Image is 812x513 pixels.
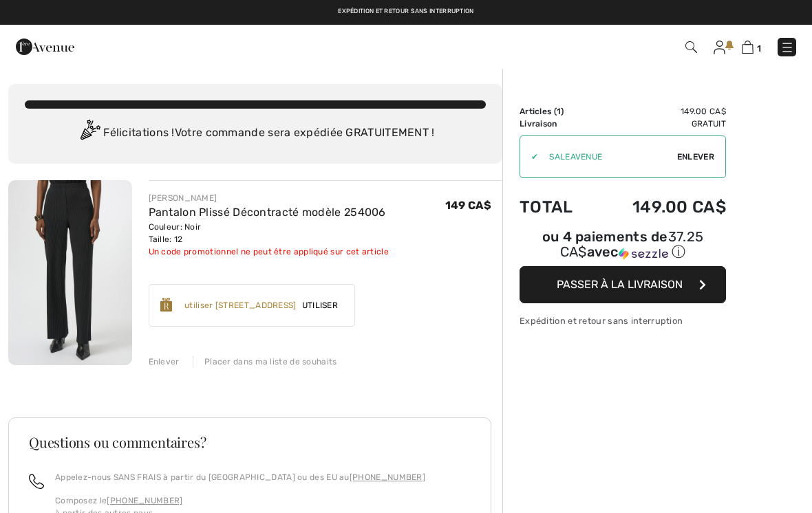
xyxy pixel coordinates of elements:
td: Articles ( ) [520,105,595,118]
div: [PERSON_NAME] [149,192,389,204]
span: 1 [757,43,761,54]
div: ou 4 paiements de avec [520,230,726,261]
div: utiliser [STREET_ADDRESS] [184,299,297,312]
span: Enlever [677,151,714,163]
img: Panier d'achat [742,41,754,54]
h3: Questions ou commentaires? [29,435,471,449]
img: Reward-Logo.svg [160,298,173,312]
span: 37.25 CA$ [560,228,704,260]
div: Félicitations ! Votre commande sera expédiée GRATUITEMENT ! [25,120,486,147]
td: 149.00 CA$ [595,184,726,230]
div: ou 4 paiements de37.25 CA$avecSezzle Cliquez pour en savoir plus sur Sezzle [520,230,726,266]
div: Expédition et retour sans interruption [520,314,726,327]
img: Menu [780,41,794,54]
div: Couleur: Noir Taille: 12 [149,221,389,245]
img: 1ère Avenue [16,33,74,61]
div: ✔ [520,151,538,163]
div: Un code promotionnel ne peut être appliqué sur cet article [149,245,389,258]
a: [PHONE_NUMBER] [350,472,425,482]
img: call [29,474,44,489]
div: Enlever [149,356,180,368]
img: Recherche [685,41,697,53]
td: Total [520,184,595,230]
td: Livraison [520,118,595,130]
td: 149.00 CA$ [595,105,726,118]
a: Pantalon Plissé Décontracté modèle 254006 [149,206,386,219]
td: Gratuit [595,118,726,130]
span: 1 [557,107,561,116]
img: Mes infos [714,41,725,54]
img: Pantalon Plissé Décontracté modèle 254006 [8,180,132,365]
img: Sezzle [619,248,668,260]
span: Passer à la livraison [557,278,683,291]
input: Code promo [538,136,677,177]
a: 1 [742,39,761,55]
img: Congratulation2.svg [76,120,103,147]
span: 149 CA$ [445,199,491,212]
a: 1ère Avenue [16,39,74,52]
div: Placer dans ma liste de souhaits [193,356,337,368]
button: Passer à la livraison [520,266,726,303]
a: [PHONE_NUMBER] [107,496,182,505]
p: Appelez-nous SANS FRAIS à partir du [GEOGRAPHIC_DATA] ou des EU au [55,471,425,483]
span: Utiliser [297,299,343,312]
